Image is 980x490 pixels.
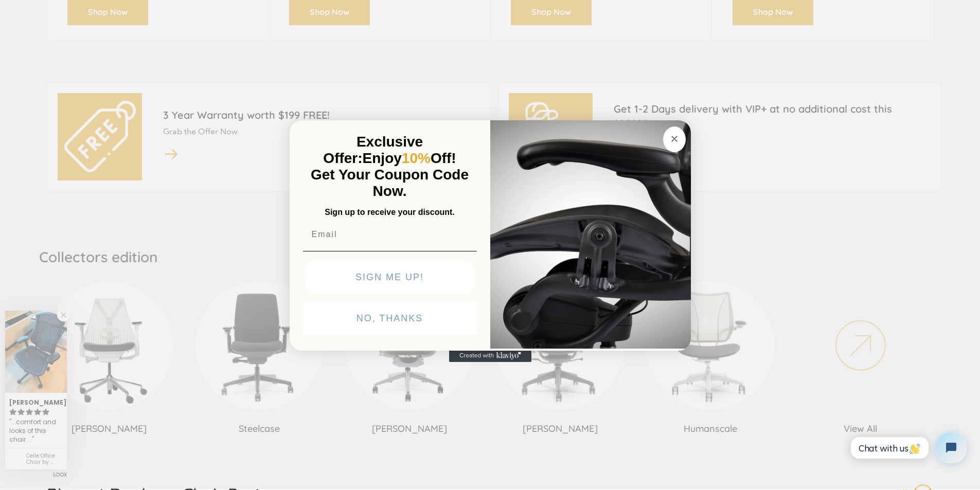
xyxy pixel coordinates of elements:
button: SIGN ME UP! [305,260,475,294]
img: underline [303,251,477,251]
span: Get Your Coupon Code Now. [311,167,469,199]
span: 10% [402,150,431,166]
input: Email [303,224,477,245]
span: Sign up to receive your discount. [325,208,454,216]
span: Enjoy Off! [363,150,456,166]
span: Exclusive Offer: [323,134,423,166]
button: Close dialog [663,126,686,152]
a: Created with Klaviyo - opens in a new tab [449,350,531,362]
img: 92d77583-a095-41f6-84e7-858462e0427a.jpeg [490,118,691,349]
button: NO, THANKS [303,301,477,335]
iframe: Tidio Chat [843,424,975,472]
